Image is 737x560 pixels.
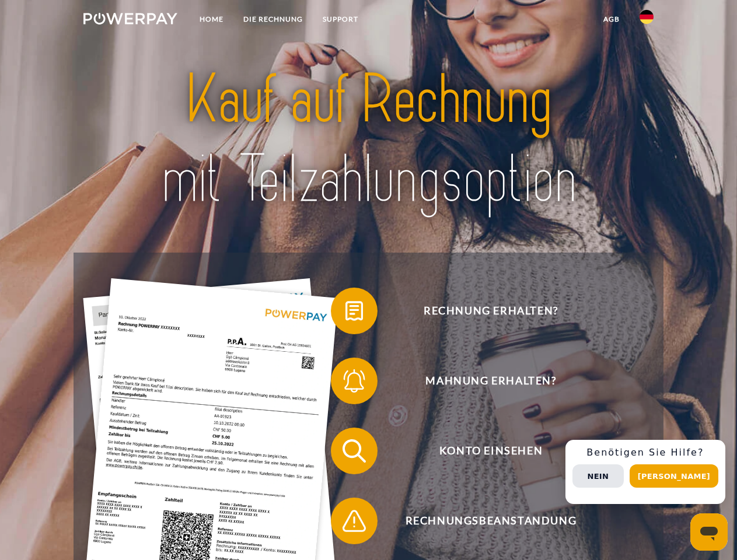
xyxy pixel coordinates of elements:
button: Nein [572,464,624,488]
button: Mahnung erhalten? [331,358,634,404]
h3: Benötigen Sie Hilfe? [572,447,718,459]
span: Rechnung erhalten? [348,288,634,334]
span: Mahnung erhalten? [348,358,634,404]
img: qb_bell.svg [340,366,369,395]
img: de [640,10,654,24]
a: Home [190,9,233,30]
img: logo-powerpay-white.svg [83,13,177,24]
button: [PERSON_NAME] [630,464,718,488]
img: qb_warning.svg [340,506,369,535]
img: title-powerpay_de.svg [111,56,626,223]
div: Schnellhilfe [565,440,725,504]
a: SUPPORT [313,9,368,30]
img: qb_search.svg [340,436,369,466]
button: Rechnung erhalten? [331,288,634,334]
span: Rechnungsbeanstandung [348,498,634,544]
a: agb [593,9,630,30]
a: DIE RECHNUNG [233,9,313,30]
iframe: Schaltfläche zum Öffnen des Messaging-Fensters [690,513,728,551]
span: Konto einsehen [348,428,634,474]
button: Rechnungsbeanstandung [331,498,634,544]
img: qb_bill.svg [340,296,369,325]
button: Konto einsehen [331,428,634,474]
